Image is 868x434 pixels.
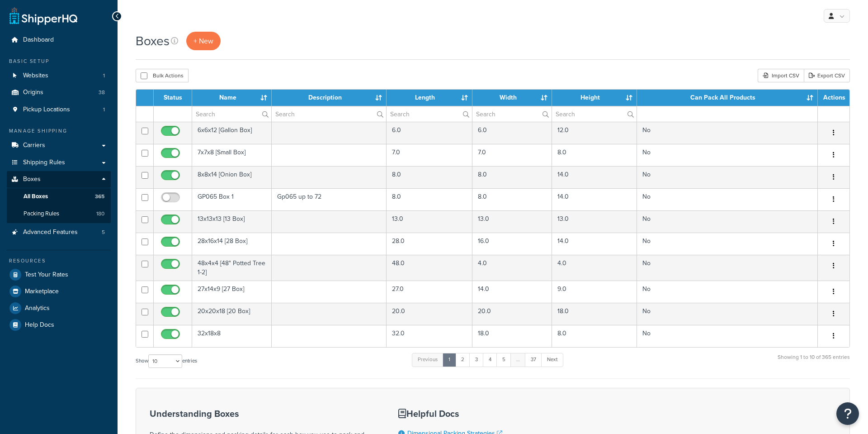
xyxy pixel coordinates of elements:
[7,188,111,205] li: All Boxes
[192,106,271,122] input: Search
[23,36,54,44] span: Dashboard
[272,90,386,106] th: Description : activate to sort column ascending
[483,353,497,367] a: 4
[398,409,540,419] h3: Helpful Docs
[387,122,472,144] td: 6.0
[472,90,552,106] th: Width : activate to sort column ascending
[150,409,376,419] h3: Understanding Boxes
[637,325,818,347] td: No
[387,233,472,255] td: 28.0
[103,72,105,80] span: 1
[552,303,637,325] td: 18.0
[637,188,818,210] td: No
[7,127,111,135] div: Manage Shipping
[23,89,43,96] span: Origins
[387,106,472,122] input: Search
[7,224,111,241] a: Advanced Features 5
[192,255,272,281] td: 48x4x4 [48" Potted Tree 1-2]
[387,303,472,325] td: 20.0
[7,171,111,188] a: Boxes
[541,353,563,367] a: Next
[637,255,818,281] td: No
[496,353,511,367] a: 5
[192,325,272,347] td: 32x18x8
[637,90,818,106] th: Can Pack All Products : activate to sort column ascending
[637,233,818,255] td: No
[25,288,59,296] span: Marketplace
[7,224,111,241] li: Advanced Features
[25,321,54,329] span: Help Docs
[387,144,472,166] td: 7.0
[192,122,272,144] td: 6x6x12 [Gallon Box]
[472,233,552,255] td: 16.0
[525,353,542,367] a: 37
[552,255,637,281] td: 4.0
[7,137,111,154] a: Carriers
[7,101,111,118] li: Pickup Locations
[552,144,637,166] td: 8.0
[637,122,818,144] td: No
[472,210,552,233] td: 13.0
[193,36,213,46] span: + New
[24,193,48,200] span: All Boxes
[778,352,850,372] div: Showing 1 to 10 of 365 entries
[7,84,111,101] a: Origins 38
[758,69,804,82] div: Import CSV
[24,210,59,218] span: Packing Rules
[552,188,637,210] td: 14.0
[136,354,197,368] label: Show entries
[7,283,111,300] a: Marketplace
[23,176,41,183] span: Boxes
[637,144,818,166] td: No
[637,210,818,233] td: No
[7,317,111,333] a: Help Docs
[99,89,105,96] span: 38
[136,69,189,82] button: Bulk Actions
[510,353,526,367] a: …
[25,305,50,312] span: Analytics
[192,90,272,106] th: Name : activate to sort column ascending
[637,166,818,188] td: No
[192,188,272,210] td: GP065 Box 1
[552,281,637,303] td: 9.0
[23,106,70,114] span: Pickup Locations
[472,303,552,325] td: 20.0
[637,303,818,325] td: No
[472,325,552,347] td: 18.0
[818,90,849,106] th: Actions
[9,7,77,25] a: ShipperHQ Home
[472,166,552,188] td: 8.0
[552,106,636,122] input: Search
[472,188,552,210] td: 8.0
[387,281,472,303] td: 27.0
[192,303,272,325] td: 20x20x18 [20 Box]
[25,271,68,279] span: Test Your Rates
[552,325,637,347] td: 8.0
[7,57,111,65] div: Basic Setup
[7,257,111,265] div: Resources
[103,106,105,114] span: 1
[552,122,637,144] td: 12.0
[387,188,472,210] td: 8.0
[387,90,472,106] th: Length : activate to sort column ascending
[192,233,272,255] td: 28x16x14 [28 Box]
[387,210,472,233] td: 13.0
[102,229,105,236] span: 5
[443,353,456,367] a: 1
[272,106,386,122] input: Search
[472,106,552,122] input: Search
[7,84,111,101] li: Origins
[7,205,111,222] li: Packing Rules
[7,101,111,118] a: Pickup Locations 1
[7,154,111,171] a: Shipping Rules
[136,32,170,50] h1: Boxes
[148,354,182,368] select: Showentries
[7,32,111,48] a: Dashboard
[7,300,111,316] a: Analytics
[472,144,552,166] td: 7.0
[7,267,111,283] a: Test Your Rates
